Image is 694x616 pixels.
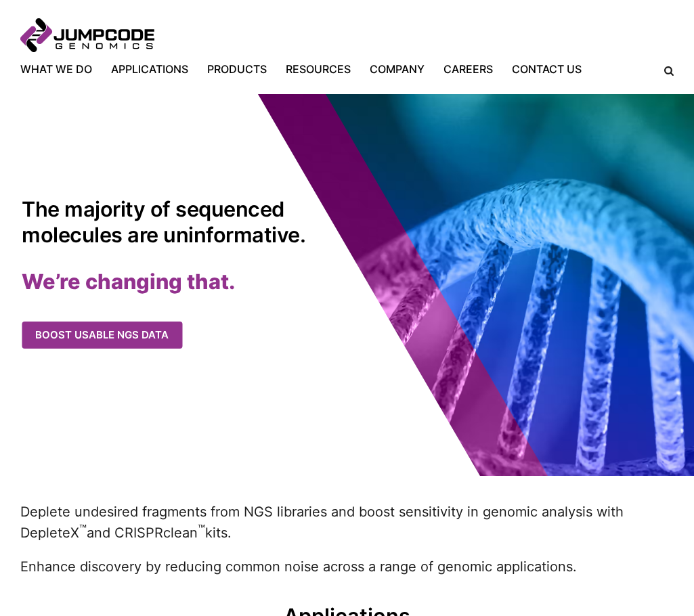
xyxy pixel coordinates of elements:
h1: The majority of sequenced molecules are uninformative. [22,196,309,248]
p: Enhance discovery by reducing common noise across a range of genomic applications. [20,556,674,577]
a: Applications [102,61,198,77]
h2: We’re changing that. [22,269,369,294]
a: Careers [434,61,502,77]
sup: ™ [79,523,87,535]
a: Boost usable NGS data [22,322,182,349]
a: Products [198,61,276,77]
a: What We Do [20,61,102,77]
nav: Primary Navigation [20,61,655,77]
a: Company [360,61,434,77]
a: Resources [276,61,360,77]
a: Contact Us [502,61,591,77]
p: Deplete undesired fragments from NGS libraries and boost sensitivity in genomic analysis with Dep... [20,502,674,543]
label: Search the site. [655,66,674,76]
sup: ™ [198,523,205,535]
